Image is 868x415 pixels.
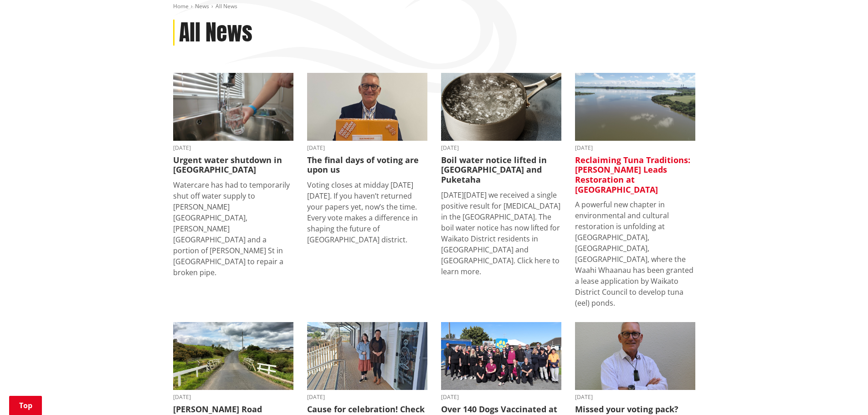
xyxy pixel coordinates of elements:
[179,20,252,46] h1: All News
[441,73,561,277] a: boil water notice gordonton puketaha [DATE] Boil water notice lifted in [GEOGRAPHIC_DATA] and Puk...
[441,190,561,277] p: [DATE][DATE] we received a single positive result for [MEDICAL_DATA] in the [GEOGRAPHIC_DATA]. Th...
[575,395,695,400] time: [DATE]
[441,322,561,390] img: 554642373_1205075598320060_7014791421243316406_n
[575,73,695,141] img: Waahi Lake
[307,155,427,175] h3: The final days of voting are upon us
[173,2,189,10] a: Home
[307,73,427,245] a: [DATE] The final days of voting are upon us Voting closes at midday [DATE][DATE]. If you haven’t ...
[216,2,237,10] span: All News
[173,73,293,141] img: water image
[173,322,293,390] img: PR-21222 Huia Road Relience Munro Road Bridge
[173,395,293,400] time: [DATE]
[441,155,561,185] h3: Boil water notice lifted in [GEOGRAPHIC_DATA] and Puketaha
[9,396,42,415] a: Top
[575,73,695,308] a: [DATE] Reclaiming Tuna Traditions: [PERSON_NAME] Leads Restoration at [GEOGRAPHIC_DATA] A powerfu...
[173,155,293,175] h3: Urgent water shutdown in [GEOGRAPHIC_DATA]
[575,322,695,390] img: Craig Hobbs
[307,322,427,390] img: Huntly Museum - Debra Kane and Kristy Wilson
[307,179,427,245] p: Voting closes at midday [DATE][DATE]. If you haven’t returned your papers yet, now’s the time. Ev...
[173,145,293,151] time: [DATE]
[575,145,695,151] time: [DATE]
[441,395,561,400] time: [DATE]
[307,395,427,400] time: [DATE]
[441,73,561,141] img: boil water notice
[307,73,427,141] img: Craig Hobbs editorial elections
[173,179,293,278] p: Watercare has had to temporarily shut off water supply to [PERSON_NAME][GEOGRAPHIC_DATA], [PERSON...
[575,199,695,308] p: A powerful new chapter in environmental and cultural restoration is unfolding at [GEOGRAPHIC_DATA...
[173,73,293,278] a: [DATE] Urgent water shutdown in [GEOGRAPHIC_DATA] Watercare has had to temporarily shut off water...
[195,2,209,10] a: News
[441,145,561,151] time: [DATE]
[575,155,695,195] h3: Reclaiming Tuna Traditions: [PERSON_NAME] Leads Restoration at [GEOGRAPHIC_DATA]
[173,3,695,10] nav: breadcrumb
[307,145,427,151] time: [DATE]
